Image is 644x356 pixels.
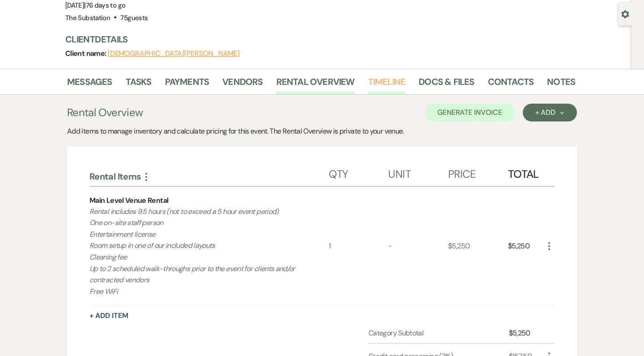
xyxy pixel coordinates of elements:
h3: Rental Overview [67,105,143,121]
button: + Add Item [89,312,128,319]
a: Timeline [368,75,406,94]
a: Contacts [488,75,534,94]
span: 76 days to go [86,1,126,10]
button: [DEMOGRAPHIC_DATA][PERSON_NAME] [108,50,240,57]
div: $5,250 [448,187,508,306]
a: Docs & Files [419,75,474,94]
button: + Add [523,104,577,121]
button: Open lead details [621,9,629,18]
div: 1 [329,187,389,306]
a: Messages [67,75,112,94]
div: - [388,187,448,306]
div: Main Level Venue Rental [89,195,168,206]
a: Notes [547,75,575,94]
a: Rental Overview [276,75,355,94]
div: Rental Items [89,171,329,182]
a: Payments [165,75,209,94]
p: Rental includes 9.5 hours (not to exceed a 5 hour event period) One on-site staff person Entertai... [89,206,305,297]
span: 75 guests [120,13,148,22]
div: Unit [388,159,448,186]
span: The Substation [65,13,110,22]
h3: Client Details [65,33,566,46]
div: $5,250 [508,187,544,306]
div: Total [508,159,544,186]
div: Price [448,159,508,186]
div: Qty [329,159,389,186]
div: + Add [535,109,564,116]
div: Category Subtotal [369,328,509,339]
a: Vendors [222,75,263,94]
span: | [84,1,125,10]
span: Client name: [65,49,108,58]
div: $5,250 [509,328,544,339]
span: [DATE] [65,1,125,10]
button: Generate Invoice [425,104,515,121]
div: Add items to manage inventory and calculate pricing for this event. The Rental Overview is privat... [67,126,577,137]
a: Tasks [126,75,152,94]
